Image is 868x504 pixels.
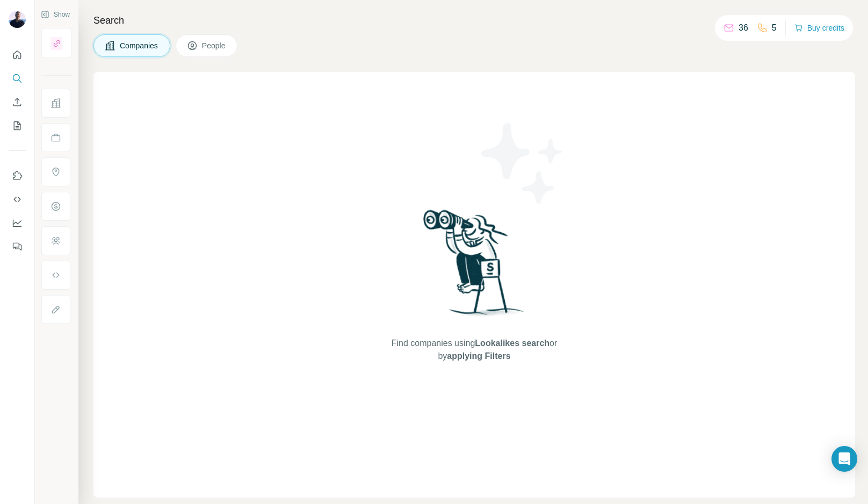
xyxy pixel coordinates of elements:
[9,190,26,209] button: Use Surfe API
[474,115,571,212] img: Surfe Illustration - Stars
[9,11,26,28] img: Avatar
[739,21,748,34] p: 36
[9,166,26,185] button: Use Surfe on LinkedIn
[9,237,26,256] button: Feedback
[794,20,844,35] button: Buy credits
[772,21,777,34] p: 5
[475,339,549,348] span: Lookalikes search
[120,40,159,51] span: Companies
[9,92,26,112] button: Enrich CSV
[9,45,26,64] button: Quick start
[418,207,530,327] img: Surfe Illustration - Woman searching with binoculars
[33,6,77,23] button: Show
[9,69,26,88] button: Search
[831,446,857,472] div: Open Intercom Messenger
[388,337,560,363] span: Find companies using or by
[447,351,510,361] span: applying Filters
[9,116,26,135] button: My lists
[9,213,26,233] button: Dashboard
[93,13,855,28] h4: Search
[202,40,227,51] span: People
